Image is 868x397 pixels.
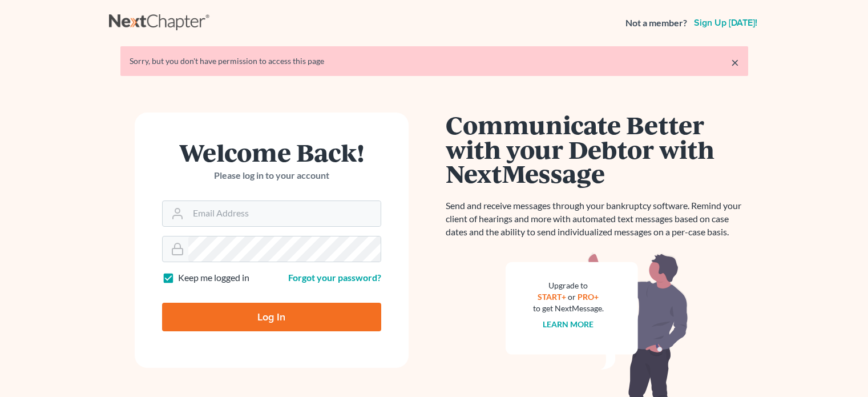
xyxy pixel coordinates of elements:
[130,55,739,67] div: Sorry, but you don't have permission to access this page
[288,272,381,283] a: Forgot your password?
[188,201,381,226] input: Email Address
[446,113,748,186] h1: Communicate Better with your Debtor with NextMessage
[543,319,594,329] a: Learn more
[568,292,576,302] span: or
[692,18,760,27] a: Sign up [DATE]!
[162,140,381,165] h1: Welcome Back!
[162,169,381,182] p: Please log in to your account
[533,303,604,314] div: to get NextMessage.
[162,303,381,331] input: Log In
[625,17,687,30] strong: Not a member?
[178,271,249,284] label: Keep me logged in
[446,199,748,239] p: Send and receive messages through your bankruptcy software. Remind your client of hearings and mo...
[533,280,604,291] div: Upgrade to
[578,292,599,302] a: PRO+
[731,55,739,69] a: ×
[538,292,566,302] a: START+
